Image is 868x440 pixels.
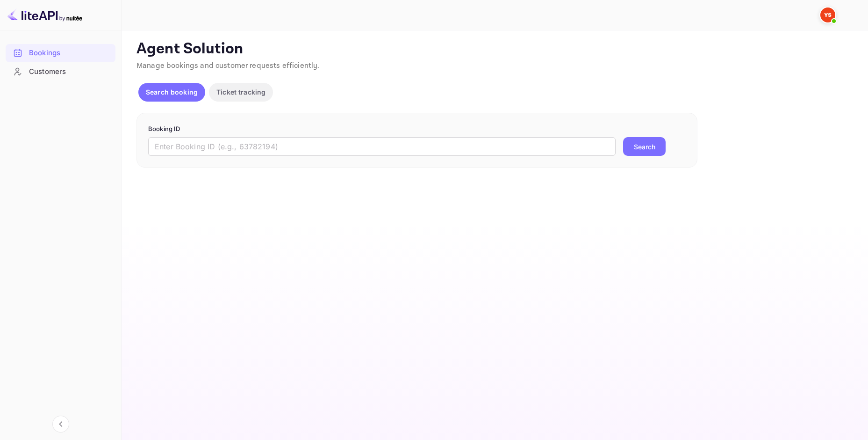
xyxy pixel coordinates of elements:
div: Bookings [29,48,111,59]
p: Booking ID [148,125,686,134]
img: LiteAPI logo [7,7,82,22]
a: Customers [6,63,115,80]
span: Manage bookings and customer requests efficiently. [136,61,320,71]
p: Agent Solution [136,40,851,59]
a: Bookings [6,44,115,61]
img: Yandex Support [820,7,835,22]
input: Enter Booking ID (e.g., 63782194) [148,137,616,156]
div: Customers [29,66,111,77]
div: Customers [6,63,115,81]
button: Collapse navigation [52,416,69,433]
button: Search [623,137,666,156]
p: Search booking [146,87,198,97]
p: Ticket tracking [216,87,265,97]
